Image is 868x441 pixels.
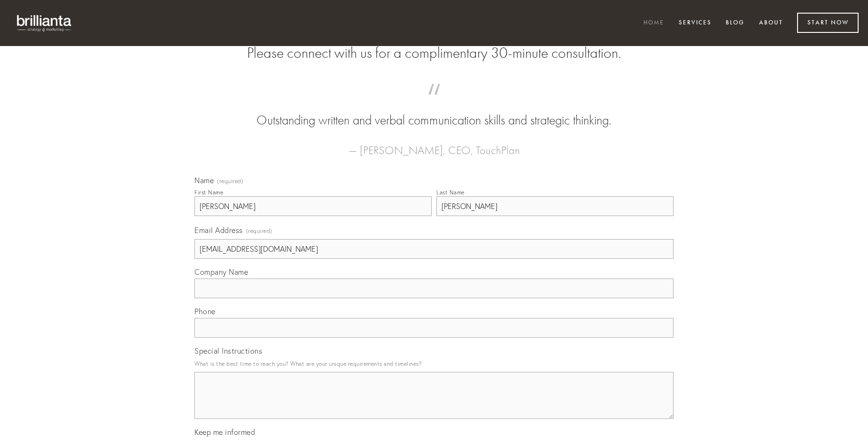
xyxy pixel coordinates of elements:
[209,93,659,111] span: “
[194,307,216,316] span: Phone
[246,224,272,237] span: (required)
[217,178,243,184] span: (required)
[209,130,659,160] figcaption: — [PERSON_NAME], CEO, TouchPlan
[194,357,674,370] p: What is the best time to reach you? What are your unique requirements and timelines?
[673,15,718,31] a: Services
[194,267,248,277] span: Company Name
[637,15,670,31] a: Home
[209,93,659,130] blockquote: Outstanding written and verbal communication skills and strategic thinking.
[194,225,243,235] span: Email Address
[194,427,255,437] span: Keep me informed
[753,15,789,31] a: About
[194,176,214,185] span: Name
[194,44,674,62] h2: Please connect with us for a complimentary 30-minute consultation.
[194,189,223,196] div: First Name
[194,346,262,356] span: Special Instructions
[436,189,465,196] div: Last Name
[720,15,751,31] a: Blog
[9,9,80,37] img: brillianta - research, strategy, marketing
[797,13,859,33] a: Start Now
